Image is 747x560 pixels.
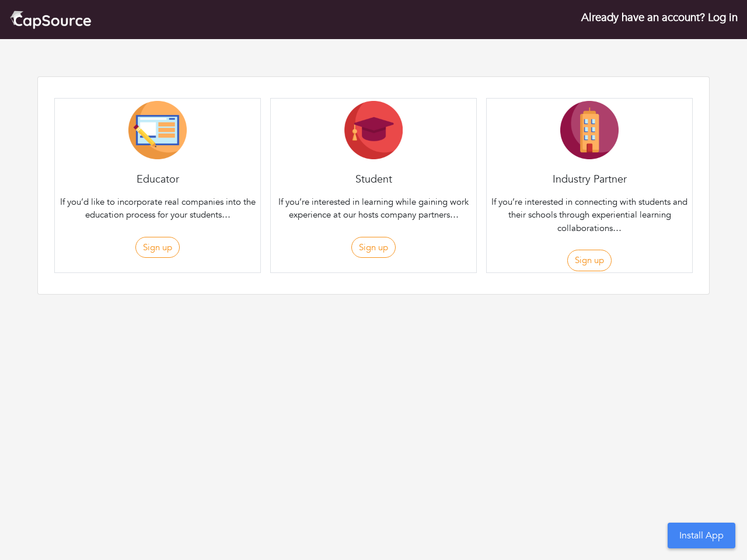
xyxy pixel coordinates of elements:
[55,173,260,186] h4: Educator
[668,523,735,548] button: Install App
[581,10,738,25] a: Already have an account? Log in
[489,195,690,235] p: If you’re interested in connecting with students and their schools through experiential learning ...
[344,101,403,159] img: Student-Icon-6b6867cbad302adf8029cb3ecf392088beec6a544309a027beb5b4b4576828a8.png
[135,237,180,258] button: Sign up
[487,173,692,186] h4: Industry Partner
[567,250,612,271] button: Sign up
[271,173,476,186] h4: Student
[128,101,187,159] img: Educator-Icon-31d5a1e457ca3f5474c6b92ab10a5d5101c9f8fbafba7b88091835f1a8db102f.png
[9,9,92,30] img: cap_logo.png
[560,101,619,159] img: Company-Icon-7f8a26afd1715722aa5ae9dc11300c11ceeb4d32eda0db0d61c21d11b95ecac6.png
[351,237,396,258] button: Sign up
[273,195,474,222] p: If you’re interested in learning while gaining work experience at our hosts company partners…
[57,195,258,222] p: If you’d like to incorporate real companies into the education process for your students…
